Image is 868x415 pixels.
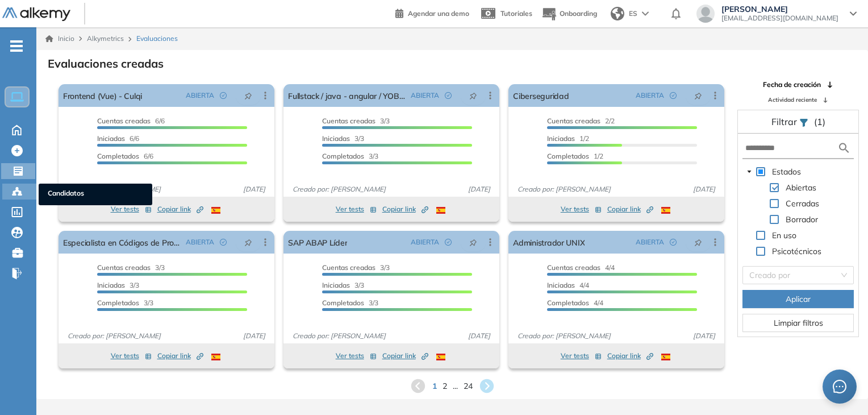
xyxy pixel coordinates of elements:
[97,298,153,307] span: 3/3
[382,204,428,214] span: Copiar link
[244,91,252,100] span: pushpin
[322,281,350,289] span: Iniciadas
[48,57,164,70] h3: Evaluaciones creadas
[48,188,143,201] span: Candidatos
[157,202,203,216] button: Copiar link
[336,202,377,216] button: Ver tests
[236,86,261,105] button: pushpin
[63,231,181,254] a: Especialista en Códigos de Proveedores y Clientes
[322,134,350,143] span: Iniciadas
[464,331,495,341] span: [DATE]
[541,2,597,26] button: Onboarding
[220,239,227,246] span: check-circle
[186,237,214,247] span: ABIERTA
[783,181,819,194] span: Abiertas
[661,354,670,360] img: ESP
[461,233,486,251] button: pushpin
[322,263,390,272] span: 3/3
[445,92,452,99] span: check-circle
[547,134,589,143] span: 1/2
[771,116,799,127] span: Filtrar
[87,34,124,43] span: Alkymetrics
[688,184,720,194] span: [DATE]
[97,117,165,125] span: 6/6
[786,293,811,305] span: Aplicar
[772,167,801,177] span: Estados
[770,244,824,258] span: Psicotécnicos
[611,7,624,20] img: world
[636,90,664,101] span: ABIERTA
[721,14,838,23] span: [EMAIL_ADDRESS][DOMAIN_NAME]
[513,84,569,107] a: Ciberseguridad
[288,331,390,341] span: Creado por: [PERSON_NAME]
[395,6,469,19] a: Agendar una demo
[157,349,203,363] button: Copiar link
[670,92,677,99] span: check-circle
[63,84,142,107] a: Frontend (Vue) - Culqi
[774,317,823,329] span: Limpiar filtros
[547,117,600,125] span: Cuentas creadas
[239,184,270,194] span: [DATE]
[561,202,602,216] button: Ver tests
[786,198,819,209] span: Cerradas
[382,351,428,361] span: Copiar link
[694,238,702,247] span: pushpin
[772,230,796,240] span: En uso
[382,349,428,363] button: Copiar link
[837,141,851,155] img: search icon
[322,152,378,160] span: 3/3
[322,298,378,307] span: 3/3
[186,90,214,101] span: ABIERTA
[411,237,439,247] span: ABIERTA
[786,182,816,193] span: Abiertas
[688,331,720,341] span: [DATE]
[547,152,589,160] span: Completados
[322,263,375,272] span: Cuentas creadas
[10,45,23,47] i: -
[721,5,838,14] span: [PERSON_NAME]
[97,298,139,307] span: Completados
[742,314,854,332] button: Limpiar filtros
[464,184,495,194] span: [DATE]
[336,349,377,363] button: Ver tests
[211,354,220,360] img: ESP
[97,263,165,272] span: 3/3
[2,7,70,22] img: Logo
[288,184,390,194] span: Creado por: [PERSON_NAME]
[63,331,165,341] span: Creado por: [PERSON_NAME]
[513,184,615,194] span: Creado por: [PERSON_NAME]
[661,207,670,214] img: ESP
[686,233,711,251] button: pushpin
[547,298,603,307] span: 4/4
[686,86,711,105] button: pushpin
[411,90,439,101] span: ABIERTA
[547,263,615,272] span: 4/4
[436,354,445,360] img: ESP
[97,281,125,289] span: Iniciadas
[443,380,447,392] span: 2
[547,263,600,272] span: Cuentas creadas
[469,91,477,100] span: pushpin
[500,9,532,18] span: Tutoriales
[322,298,364,307] span: Completados
[607,349,653,363] button: Copiar link
[220,92,227,99] span: check-circle
[607,351,653,361] span: Copiar link
[461,86,486,105] button: pushpin
[432,380,437,392] span: 1
[814,115,825,128] span: (1)
[547,281,589,289] span: 4/4
[322,117,390,125] span: 3/3
[382,202,428,216] button: Copiar link
[111,202,152,216] button: Ver tests
[408,9,469,18] span: Agendar una demo
[560,9,597,18] span: Onboarding
[239,331,270,341] span: [DATE]
[322,134,364,143] span: 3/3
[786,214,818,225] span: Borrador
[768,96,817,104] span: Actividad reciente
[547,134,575,143] span: Iniciadas
[833,380,846,393] span: message
[157,204,203,214] span: Copiar link
[445,239,452,246] span: check-circle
